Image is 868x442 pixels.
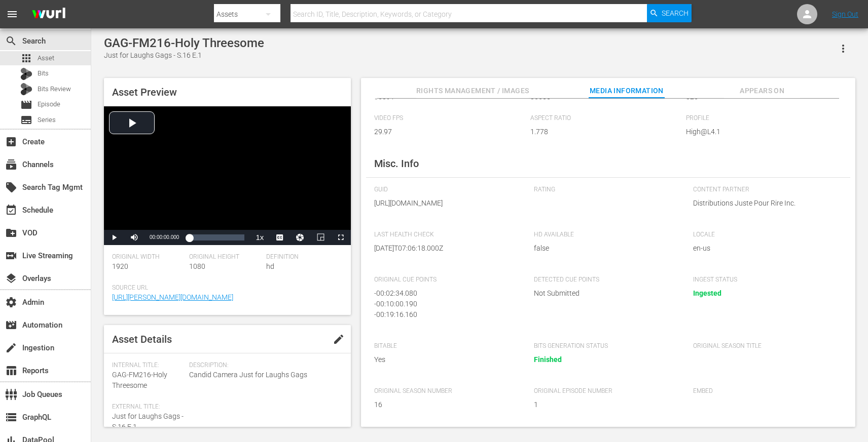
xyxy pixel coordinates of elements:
[112,403,184,411] span: External Title:
[150,234,179,240] span: 00:00:00.000
[112,371,167,389] span: GAG-FM216-Holy Threesome
[20,114,32,126] span: Series
[24,3,73,26] img: ans4CAIJ8jUAAAAAAAAAAAAAAAAAAAAAAAAgQb4GAAAAAAAAAAAAAAAAAAAAAAAAJMjXAAAAAAAAAAAAAAAAAAAAAAAAgAT5G...
[534,243,678,254] span: false
[374,198,518,209] span: [URL][DOMAIN_NAME]
[38,115,56,125] span: Series
[104,230,124,245] button: Play
[374,231,518,239] span: Last Health Check
[589,85,665,97] span: Media Information
[112,361,184,370] span: Internal Title:
[647,4,692,22] button: Search
[374,342,518,350] span: Bitable
[189,253,261,261] span: Original Height
[534,387,678,395] span: Original Episode Number
[416,85,529,97] span: Rights Management / Images
[5,296,17,308] span: Admin
[686,127,837,137] span: High@L4.1
[5,388,17,400] span: Job Queues
[534,276,678,284] span: Detected Cue Points
[374,276,518,284] span: Original Cue Points
[38,53,54,63] span: Asset
[686,114,837,123] span: Profile
[534,186,678,194] span: Rating
[374,114,525,123] span: Video FPS
[693,231,837,239] span: Locale
[5,319,17,331] span: Automation
[534,399,678,410] span: 1
[112,284,338,292] span: Source Url
[693,342,837,350] span: Original Season Title
[112,86,177,98] span: Asset Preview
[5,181,17,193] span: Search Tag Mgmt
[530,127,681,137] span: 1.778
[20,99,32,111] span: Episode
[20,68,32,80] div: Bits
[112,333,172,345] span: Asset Details
[5,227,17,239] span: VOD
[693,243,837,254] span: en-us
[693,289,721,297] span: Ingested
[266,262,274,270] span: hd
[374,186,518,194] span: GUID
[5,365,17,377] span: Reports
[6,8,18,20] span: menu
[104,36,264,50] div: GAG-FM216-Holy Threesome
[5,272,17,285] span: Overlays
[662,4,689,22] span: Search
[530,114,681,123] span: Aspect Ratio
[5,35,17,47] span: Search
[189,370,338,380] span: Candid Camera Just for Laughs Gags
[38,99,60,109] span: Episode
[124,230,144,245] button: Mute
[374,243,518,254] span: [DATE]T07:06:18.000Z
[5,250,17,262] span: Live Streaming
[374,157,419,170] span: Misc. Info
[374,387,518,395] span: Original Season Number
[5,136,17,148] span: Create
[5,342,17,354] span: Ingestion
[112,293,233,301] a: [URL][PERSON_NAME][DOMAIN_NAME]
[693,198,837,209] span: Distributions Juste Pour Rire Inc.
[266,253,338,261] span: Definition
[5,411,17,423] span: GraphQL
[20,83,32,95] div: Bits Review
[693,387,837,395] span: Embed
[693,276,837,284] span: Ingest Status
[534,231,678,239] span: HD Available
[310,230,331,245] button: Picture-in-Picture
[724,85,800,97] span: Appears On
[374,354,518,365] span: Yes
[534,288,678,299] span: Not Submitted
[333,333,345,345] span: edit
[5,204,17,216] span: Schedule
[189,262,205,270] span: 1080
[374,299,513,309] div: - 00:10:00.190
[112,262,128,270] span: 1920
[374,399,518,410] span: 16
[693,186,837,194] span: Content Partner
[534,355,562,364] span: Finished
[331,230,351,245] button: Fullscreen
[104,106,351,245] div: Video Player
[189,234,244,240] div: Progress Bar
[112,412,184,431] span: Just for Laughs Gags - S.16 E.1
[534,342,678,350] span: Bits Generation Status
[5,158,17,171] span: Channels
[38,68,49,78] span: Bits
[374,288,513,299] div: - 00:02:34.080
[112,253,184,261] span: Original Width
[270,230,290,245] button: Captions
[249,230,270,245] button: Playback Rate
[832,10,858,18] a: Sign Out
[104,50,264,61] div: Just for Laughs Gags - S.16 E.1
[290,230,310,245] button: Jump To Time
[20,52,32,64] span: Asset
[327,327,351,351] button: edit
[374,127,525,137] span: 29.97
[374,309,513,320] div: - 00:19:16.160
[189,361,338,370] span: Description:
[38,84,71,94] span: Bits Review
